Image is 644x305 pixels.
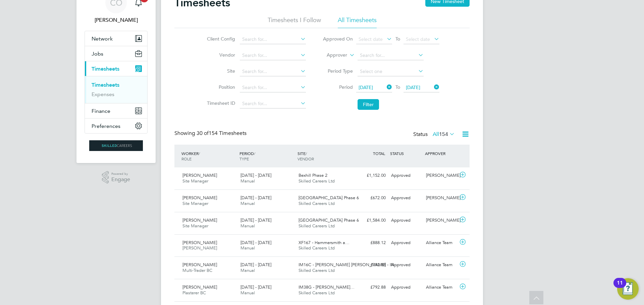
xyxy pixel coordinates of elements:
[299,245,335,251] span: Skilled Careers Ltd
[388,282,423,293] div: Approved
[239,156,249,161] span: TYPE
[254,151,255,156] span: /
[423,170,458,181] div: [PERSON_NAME]
[182,268,212,273] span: Multi-Trader BC
[181,156,192,161] span: ROLE
[423,215,458,226] div: [PERSON_NAME]
[317,52,347,59] label: Approver
[240,217,271,223] span: [DATE] - [DATE]
[299,217,359,223] span: [GEOGRAPHIC_DATA] Phase 6
[359,84,373,90] span: [DATE]
[423,237,458,248] div: Alliance Team
[182,217,217,223] span: [PERSON_NAME]
[423,193,458,204] div: [PERSON_NAME]
[299,290,335,296] span: Skilled Careers Ltd
[85,61,147,76] button: Timesheets
[413,130,456,139] div: Status
[373,151,385,156] span: TOTAL
[299,172,327,178] span: Bexhill Phase 2
[388,193,423,204] div: Approved
[240,245,255,251] span: Manual
[299,268,335,273] span: Skilled Careers Ltd
[439,131,448,138] span: 154
[338,16,377,28] li: All Timesheets
[299,240,350,245] span: XF167 - Hammersmith a…
[92,51,103,57] span: Jobs
[299,262,398,268] span: IM16C - [PERSON_NAME] [PERSON_NAME] - IN…
[85,46,147,61] button: Jobs
[617,278,639,300] button: Open Resource Center, 11 new notifications
[205,36,235,42] label: Client Config
[406,84,420,90] span: [DATE]
[323,68,353,74] label: Period Type
[205,68,235,74] label: Site
[240,195,271,201] span: [DATE] - [DATE]
[205,100,235,106] label: Timesheet ID
[89,140,143,151] img: skilledcareers-logo-retina.png
[111,171,130,177] span: Powered by
[111,177,130,182] span: Engage
[182,172,217,178] span: [PERSON_NAME]
[268,16,321,28] li: Timesheets I Follow
[240,178,255,184] span: Manual
[182,284,217,290] span: [PERSON_NAME]
[182,240,217,245] span: [PERSON_NAME]
[423,147,458,159] div: APPROVER
[182,223,208,229] span: Site Manager
[240,99,306,108] input: Search for...
[388,215,423,226] div: Approved
[296,147,354,165] div: SITE
[85,140,148,151] a: Go to home page
[423,282,458,293] div: Alliance Team
[182,262,217,268] span: [PERSON_NAME]
[354,282,388,293] div: £792.88
[240,290,255,296] span: Manual
[240,51,306,60] input: Search for...
[354,170,388,181] div: £1,152.00
[205,84,235,90] label: Position
[182,201,208,206] span: Site Manager
[306,151,307,156] span: /
[388,237,423,248] div: Approved
[85,119,147,133] button: Preferences
[433,131,455,138] label: All
[299,284,355,290] span: IM38G - [PERSON_NAME]…
[359,36,383,42] span: Select date
[354,193,388,204] div: £672.00
[358,51,424,60] input: Search for...
[299,223,335,229] span: Skilled Careers Ltd
[240,172,271,178] span: [DATE] - [DATE]
[92,82,119,88] a: Timesheets
[240,223,255,229] span: Manual
[182,178,208,184] span: Site Manager
[240,284,271,290] span: [DATE] - [DATE]
[85,31,147,46] button: Network
[174,130,248,137] div: Showing
[205,52,235,58] label: Vendor
[393,34,402,43] span: To
[102,171,130,184] a: Powered byEngage
[92,123,120,129] span: Preferences
[240,240,271,245] span: [DATE] - [DATE]
[299,201,335,206] span: Skilled Careers Ltd
[240,201,255,206] span: Manual
[299,178,335,184] span: Skilled Careers Ltd
[92,91,114,97] a: Expenses
[388,170,423,181] div: Approved
[182,290,206,296] span: Plasterer BC
[617,283,623,292] div: 11
[354,259,388,271] div: £792.88
[240,35,306,44] input: Search for...
[240,67,306,76] input: Search for...
[92,35,113,42] span: Network
[199,151,200,156] span: /
[423,259,458,271] div: Alliance Team
[388,147,423,159] div: STATUS
[354,215,388,226] div: £1,584.00
[197,130,247,137] span: 154 Timesheets
[299,195,359,201] span: [GEOGRAPHIC_DATA] Phase 6
[358,99,379,110] button: Filter
[182,195,217,201] span: [PERSON_NAME]
[393,83,402,91] span: To
[358,67,424,76] input: Select one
